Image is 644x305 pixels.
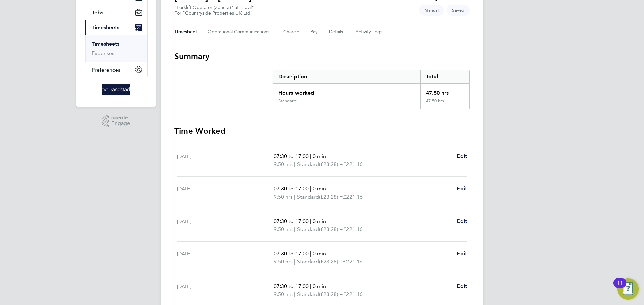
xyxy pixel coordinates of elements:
[177,217,274,233] div: [DATE]
[274,250,309,257] span: 07:30 to 17:00
[310,283,311,289] span: |
[313,185,326,192] span: 0 min
[92,50,114,56] a: Expenses
[343,194,363,200] span: £221.16
[85,20,147,35] button: Timesheets
[274,291,293,297] span: 9.50 hrs
[319,194,343,200] span: (£23.28) =
[457,217,467,225] a: Edit
[297,290,319,298] span: Standard
[294,161,296,167] span: |
[177,185,274,201] div: [DATE]
[274,226,293,232] span: 9.50 hrs
[313,218,326,224] span: 0 min
[457,218,467,224] span: Edit
[92,9,103,16] span: Jobs
[274,258,293,265] span: 9.50 hrs
[294,194,296,200] span: |
[313,283,326,289] span: 0 min
[319,258,343,265] span: (£23.28) =
[343,226,363,232] span: £221.16
[85,35,147,62] div: Timesheets
[85,5,147,20] button: Jobs
[420,98,469,109] div: 47.50 hrs
[85,62,147,77] button: Preferences
[274,161,293,167] span: 9.50 hrs
[457,250,467,258] a: Edit
[283,24,300,40] button: Charge
[174,51,470,62] h3: Summary
[297,225,319,233] span: Standard
[319,226,343,232] span: (£23.28) =
[177,152,274,168] div: [DATE]
[343,258,363,265] span: £221.16
[313,250,326,257] span: 0 min
[310,185,311,192] span: |
[457,152,467,160] a: Edit
[343,291,363,297] span: £221.16
[92,24,119,31] span: Timesheets
[273,70,470,109] div: Summary
[617,278,639,300] button: Open Resource Center, 11 new notifications
[457,250,467,257] span: Edit
[457,185,467,192] span: Edit
[274,194,293,200] span: 9.50 hrs
[174,126,470,136] h3: Time Worked
[329,24,344,40] button: Details
[310,24,318,40] button: Pay
[457,185,467,193] a: Edit
[174,24,197,40] button: Timesheet
[319,291,343,297] span: (£23.28) =
[85,84,148,95] a: Go to home page
[617,283,623,292] div: 11
[310,153,311,159] span: |
[419,5,444,16] span: This timesheet was manually created.
[278,98,297,104] div: Standard
[274,283,309,289] span: 07:30 to 17:00
[313,153,326,159] span: 0 min
[310,218,311,224] span: |
[274,153,309,159] span: 07:30 to 17:00
[111,121,130,126] span: Engage
[102,115,130,128] a: Powered byEngage
[208,24,273,40] button: Operational Communications
[177,250,274,266] div: [DATE]
[294,226,296,232] span: |
[174,5,254,16] div: "Forklift Operator (Zone 3)" at "Tovil"
[111,115,130,121] span: Powered by
[274,185,309,192] span: 07:30 to 17:00
[92,41,119,47] a: Timesheets
[297,193,319,201] span: Standard
[92,67,120,73] span: Preferences
[319,161,343,167] span: (£23.28) =
[174,10,254,16] div: For "Countryside Properties UK Ltd"
[355,24,383,40] button: Activity Logs
[273,84,420,98] div: Hours worked
[102,84,130,95] img: randstad-logo-retina.png
[294,291,296,297] span: |
[294,258,296,265] span: |
[297,160,319,168] span: Standard
[177,282,274,298] div: [DATE]
[447,5,470,16] span: This timesheet is Saved.
[297,258,319,266] span: Standard
[457,282,467,290] a: Edit
[420,84,469,98] div: 47.50 hrs
[420,70,469,83] div: Total
[457,153,467,159] span: Edit
[310,250,311,257] span: |
[343,161,363,167] span: £221.16
[273,70,420,83] div: Description
[457,283,467,289] span: Edit
[274,218,309,224] span: 07:30 to 17:00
